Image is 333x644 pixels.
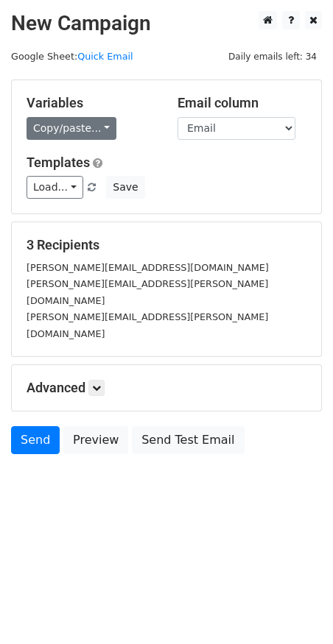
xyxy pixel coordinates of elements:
[27,237,306,253] h5: 3 Recipients
[223,51,322,62] a: Daily emails left: 34
[27,262,269,273] small: [PERSON_NAME][EMAIL_ADDRESS][DOMAIN_NAME]
[259,573,333,644] iframe: Chat Widget
[106,176,144,199] button: Save
[11,11,322,36] h2: New Campaign
[27,278,268,306] small: [PERSON_NAME][EMAIL_ADDRESS][PERSON_NAME][DOMAIN_NAME]
[27,176,83,199] a: Load...
[178,95,306,111] h5: Email column
[27,95,155,111] h5: Variables
[11,51,133,62] small: Google Sheet:
[223,49,322,65] span: Daily emails left: 34
[27,117,116,140] a: Copy/paste...
[27,155,90,170] a: Templates
[27,380,306,396] h5: Advanced
[63,426,128,454] a: Preview
[11,426,60,454] a: Send
[132,426,244,454] a: Send Test Email
[27,311,268,339] small: [PERSON_NAME][EMAIL_ADDRESS][PERSON_NAME][DOMAIN_NAME]
[77,51,133,62] a: Quick Email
